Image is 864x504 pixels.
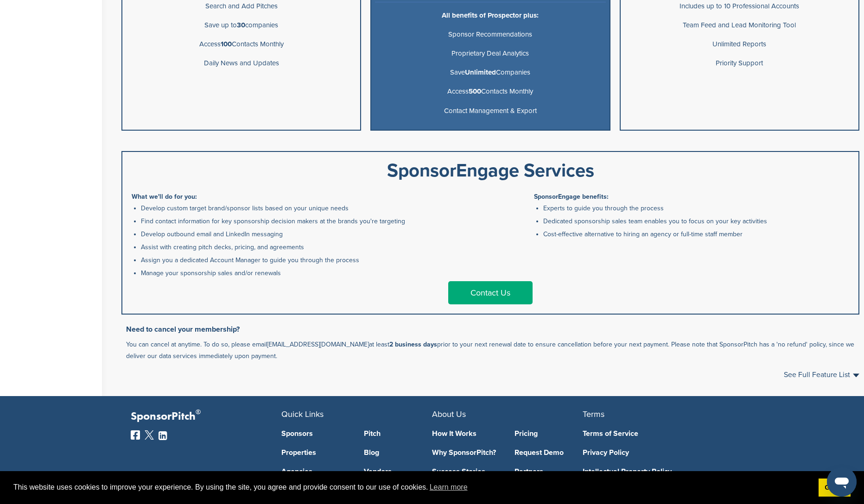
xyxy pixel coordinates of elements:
[132,161,849,180] div: SponsorEngage Services
[583,449,719,456] a: Privacy Policy
[465,68,496,76] b: Unlimited
[448,281,533,304] a: Contact Us
[515,430,583,437] a: Pricing
[141,242,488,252] li: Assist with creating pitch decks, pricing, and agreements
[515,468,583,475] a: Partners
[281,430,350,437] a: Sponsors
[375,67,605,78] p: Save Companies
[281,449,350,456] a: Properties
[784,371,859,378] a: See Full Feature List
[583,430,719,437] a: Terms of Service
[442,11,539,19] b: All benefits of Prospector plus:
[126,38,356,50] p: Access Contacts Monthly
[196,406,201,418] span: ®
[281,409,324,419] span: Quick Links
[237,21,245,29] b: 30
[375,86,605,97] p: Access Contacts Monthly
[469,87,481,95] b: 500
[145,430,154,440] img: Twitter
[534,193,609,201] b: SponsorEngage benefits:
[375,29,605,40] p: Sponsor Recommendations
[126,19,356,31] p: Save up to companies
[141,216,488,226] li: Find contact information for key sponsorship decision makers at the brands you're targeting
[375,48,605,59] p: Proprietary Deal Analytics
[126,57,356,69] p: Daily News and Updates
[389,340,437,348] b: 2 business days
[819,479,851,497] a: dismiss cookie message
[543,203,850,213] li: Experts to guide you through the process
[281,468,350,475] a: Agencies
[131,410,281,423] p: SponsorPitch
[624,0,855,12] p: Includes up to 10 Professional Accounts
[583,468,719,475] a: Intellectual Property Policy
[543,229,850,239] li: Cost-effective alternative to hiring an agency or full-time staff member
[126,324,859,335] h3: Need to cancel your membership?
[141,268,488,278] li: Manage your sponsorship sales and/or renewals
[432,430,501,437] a: How It Works
[267,340,369,348] a: [EMAIL_ADDRESS][DOMAIN_NAME]
[364,430,432,437] a: Pitch
[432,449,501,456] a: Why SponsorPitch?
[432,468,501,475] a: Success Stories
[13,480,811,494] span: This website uses cookies to improve your experience. By using the site, you agree and provide co...
[543,216,850,226] li: Dedicated sponsorship sales team enables you to focus on your key activities
[221,40,232,48] b: 100
[827,467,857,497] iframe: Button to launch messaging window
[126,339,859,362] p: You can cancel at anytime. To do so, please email at least prior to your next renewal date to ens...
[624,19,855,31] p: Team Feed and Lead Monitoring Tool
[364,449,432,456] a: Blog
[132,193,197,201] b: What we'll do for you:
[432,409,466,419] span: About Us
[515,449,583,456] a: Request Demo
[375,105,605,117] p: Contact Management & Export
[624,38,855,50] p: Unlimited Reports
[141,229,488,239] li: Develop outbound email and LinkedIn messaging
[141,255,488,265] li: Assign you a dedicated Account Manager to guide you through the process
[364,468,432,475] a: Vendors
[141,203,488,213] li: Develop custom target brand/sponsor lists based on your unique needs
[126,0,356,12] p: Search and Add Pitches
[583,409,604,419] span: Terms
[624,57,855,69] p: Priority Support
[428,480,469,494] a: learn more about cookies
[131,430,140,440] img: Facebook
